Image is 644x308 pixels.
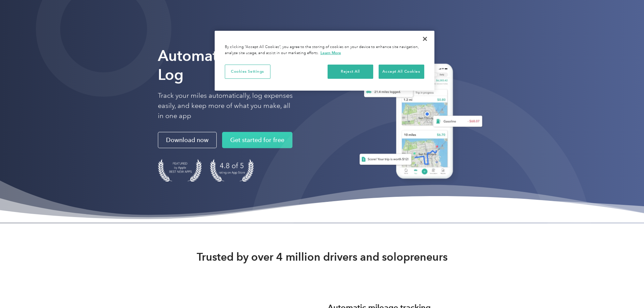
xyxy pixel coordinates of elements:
button: Cookies Settings [225,65,270,79]
div: Cookie banner [215,31,434,91]
a: More information about your privacy, opens in a new tab [320,50,341,55]
a: Get started for free [222,132,292,148]
strong: Trusted by over 4 million drivers and solopreneurs [197,250,448,264]
div: Privacy [215,31,434,91]
img: Badge for Featured by Apple Best New Apps [158,159,202,182]
a: Download now [158,132,217,148]
strong: Automate Your Mileage Log [158,47,320,84]
button: Accept All Cookies [379,65,424,79]
img: 4.9 out of 5 stars on the app store [210,159,254,182]
p: Track your miles automatically, log expenses easily, and keep more of what you make, all in one app [158,91,293,121]
button: Reject All [328,65,373,79]
div: By clicking “Accept All Cookies”, you agree to the storing of cookies on your device to enhance s... [225,44,424,56]
button: Close [418,31,432,46]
